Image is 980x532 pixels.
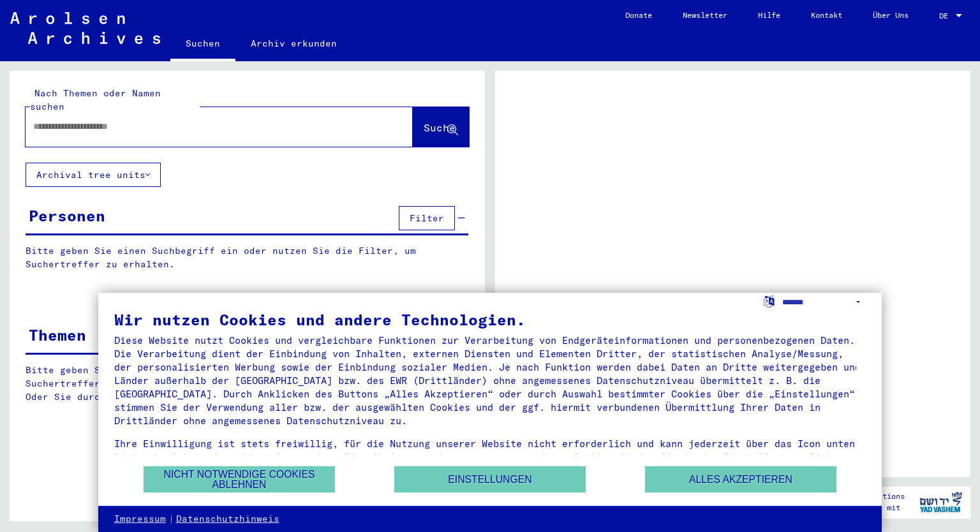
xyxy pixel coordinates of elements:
a: Datenschutzhinweis [176,513,279,526]
div: Wir nutzen Cookies und andere Technologien. [114,312,866,327]
a: Archiv erkunden [235,28,352,59]
button: Filter [399,206,455,230]
a: Suchen [170,28,235,61]
a: Impressum [114,513,166,526]
div: Diese Website nutzt Cookies und vergleichbare Funktionen zur Verarbeitung von Endgeräteinformatio... [114,334,866,427]
p: Bitte geben Sie einen Suchbegriff ein oder nutzen Sie die Filter, um Suchertreffer zu erhalten. [26,244,468,271]
label: Sprache auswählen [762,295,776,307]
button: Archival tree units [26,163,161,187]
div: Themen [29,323,86,346]
button: Nicht notwendige Cookies ablehnen [144,466,335,492]
button: Alles akzeptieren [645,466,836,492]
span: Suche [424,121,456,134]
mat-label: Nach Themen oder Namen suchen [30,87,161,112]
button: Einstellungen [394,466,586,492]
img: yv_logo.png [917,486,965,518]
select: Sprache auswählen [782,293,866,311]
span: DE [939,11,953,20]
div: Ihre Einwilligung ist stets freiwillig, für die Nutzung unserer Website nicht erforderlich und ka... [114,437,866,477]
div: Personen [29,204,105,227]
p: Bitte geben Sie einen Suchbegriff ein oder nutzen Sie die Filter, um Suchertreffer zu erhalten. O... [26,364,469,404]
img: Arolsen_neg.svg [10,12,160,44]
span: Filter [410,212,444,224]
button: Suche [413,107,469,147]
